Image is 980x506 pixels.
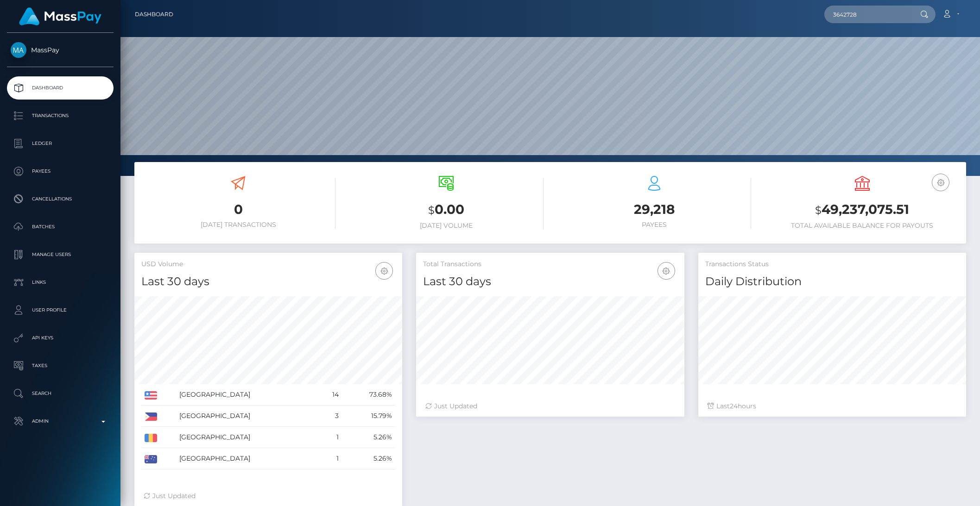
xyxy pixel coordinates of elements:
[7,76,114,100] a: Dashboard
[428,204,435,217] small: $
[342,406,396,427] td: 15.79%
[141,260,395,269] h5: USD Volume
[7,243,114,266] a: Manage Users
[145,412,157,421] img: PH.png
[11,387,110,400] p: Search
[557,200,752,219] h3: 29,218
[141,274,395,290] h4: Last 30 days
[11,81,110,95] p: Dashboard
[765,200,959,219] h3: 49,237,075.51
[11,164,110,178] p: Payees
[11,109,110,123] p: Transactions
[11,414,110,428] p: Admin
[423,274,677,290] h4: Last 30 days
[824,6,911,23] input: Search...
[145,455,157,463] img: AU.png
[318,384,341,406] td: 14
[176,448,318,469] td: [GEOGRAPHIC_DATA]
[144,491,393,501] div: Just Updated
[11,248,110,262] p: Manage Users
[11,275,110,289] p: Links
[7,132,114,155] a: Ledger
[141,200,335,219] h3: 0
[7,326,114,350] a: API Keys
[815,204,822,217] small: $
[7,354,114,377] a: Taxes
[141,221,335,229] h6: [DATE] Transactions
[145,434,157,442] img: RO.png
[342,448,396,469] td: 5.26%
[7,410,114,433] a: Admin
[7,299,114,322] a: User Profile
[176,406,318,427] td: [GEOGRAPHIC_DATA]
[705,274,959,290] h4: Daily Distribution
[11,331,110,345] p: API Keys
[7,104,114,127] a: Transactions
[7,187,114,211] a: Cancellations
[342,427,396,448] td: 5.26%
[765,222,959,230] h6: Total Available Balance for Payouts
[557,221,752,229] h6: Payees
[176,427,318,448] td: [GEOGRAPHIC_DATA]
[7,46,114,54] span: MassPay
[349,200,544,219] h3: 0.00
[11,42,26,58] img: MassPay
[135,5,173,24] a: Dashboard
[145,391,157,400] img: US.png
[708,401,957,411] div: Last hours
[318,448,341,469] td: 1
[11,220,110,234] p: Batches
[7,160,114,183] a: Payees
[7,215,114,238] a: Batches
[425,401,675,411] div: Just Updated
[176,384,318,406] td: [GEOGRAPHIC_DATA]
[11,192,110,206] p: Cancellations
[7,271,114,294] a: Links
[318,406,341,427] td: 3
[342,384,396,406] td: 73.68%
[730,402,738,410] span: 24
[19,7,101,25] img: MassPay Logo
[7,382,114,405] a: Search
[11,303,110,317] p: User Profile
[349,222,544,230] h6: [DATE] Volume
[705,260,959,269] h5: Transactions Status
[423,260,677,269] h5: Total Transactions
[318,427,341,448] td: 1
[11,359,110,373] p: Taxes
[11,137,110,150] p: Ledger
